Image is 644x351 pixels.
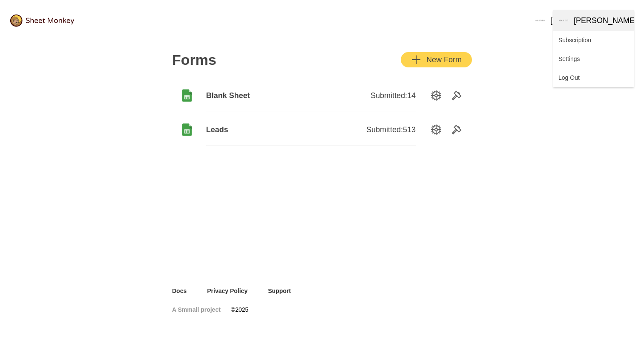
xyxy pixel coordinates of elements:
div: [PERSON_NAME] [558,15,637,26]
div: Subscription [553,31,634,49]
div: Log Out [553,68,634,87]
svg: Add [411,55,421,65]
span: Blank Sheet [206,90,311,101]
h2: Forms [172,51,216,68]
span: Submitted: 513 [366,125,416,135]
div: New Form [411,55,462,65]
button: Open Menu [530,10,634,31]
svg: Tools [451,90,462,101]
div: Settings [553,49,634,68]
span: Submitted: 14 [371,90,416,101]
span: Leads [206,125,311,135]
svg: SettingsOption [431,125,441,135]
img: logo@2x.png [10,15,74,27]
span: © 2025 [231,305,248,314]
button: Close Menu [553,10,634,31]
a: Support [268,287,291,295]
a: Privacy Policy [207,287,247,295]
a: A Smmall project [172,305,221,314]
a: Docs [172,287,187,295]
div: [PERSON_NAME] [535,15,613,26]
svg: SettingsOption [431,90,441,101]
svg: Tools [451,125,462,135]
